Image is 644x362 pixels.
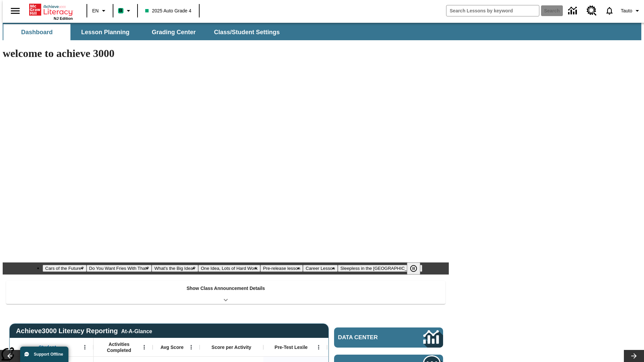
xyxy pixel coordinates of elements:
span: Grading Center [152,28,196,36]
button: Slide 3 What's the Big Idea? [152,265,198,272]
span: B [119,6,122,15]
a: Data Center [334,327,443,348]
input: search field [446,5,539,16]
div: SubNavbar [3,24,286,40]
button: Lesson Planning [72,24,139,40]
a: Notifications [601,2,618,19]
button: Open Menu [314,342,324,352]
button: Open Menu [186,342,196,352]
button: Open side menu [5,1,25,21]
p: Show Class Announcement Details [186,285,265,292]
span: Activities Completed [97,341,141,353]
span: NJ Edition [54,16,73,20]
span: Achieve3000 Literacy Reporting [16,327,152,335]
button: Open Menu [139,342,149,352]
button: Grading Center [140,24,207,40]
button: Dashboard [3,24,70,40]
button: Profile/Settings [618,5,644,17]
div: SubNavbar [3,23,641,40]
button: Slide 2 Do You Want Fries With That? [87,265,152,272]
button: Boost Class color is mint green. Change class color [115,5,135,17]
button: Pause [407,262,420,275]
button: Slide 1 Cars of the Future? [43,265,87,272]
button: Language: EN, Select a language [89,5,111,17]
span: Avg Score [160,344,183,350]
span: 2025 Auto Grade 4 [145,7,192,14]
span: Support Offline [34,352,63,357]
span: Pre-Test Lexile [275,344,308,350]
span: Student [39,344,56,350]
button: Slide 5 Pre-release lesson [260,265,303,272]
button: Class/Student Settings [209,24,285,40]
span: EN [92,7,99,14]
button: Lesson carousel, Next [624,350,644,362]
button: Slide 4 One Idea, Lots of Hard Work [198,265,260,272]
div: Show Class Announcement Details [6,281,445,304]
a: Data Center [564,2,583,20]
a: Home [29,3,73,16]
a: Resource Center, Will open in new tab [583,2,601,20]
div: Home [29,2,73,20]
span: Tauto [621,7,632,14]
button: Open Menu [80,342,90,352]
div: At-A-Glance [121,327,152,335]
div: Pause [407,262,427,275]
button: Support Offline [20,347,68,362]
span: Score per Activity [212,344,252,350]
h1: welcome to achieve 3000 [3,47,449,60]
span: Data Center [338,334,401,341]
span: Class/Student Settings [214,28,280,36]
button: Slide 7 Sleepless in the Animal Kingdom [338,265,423,272]
span: Lesson Planning [81,28,129,36]
button: Slide 6 Career Lesson [303,265,337,272]
span: Dashboard [21,28,53,36]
